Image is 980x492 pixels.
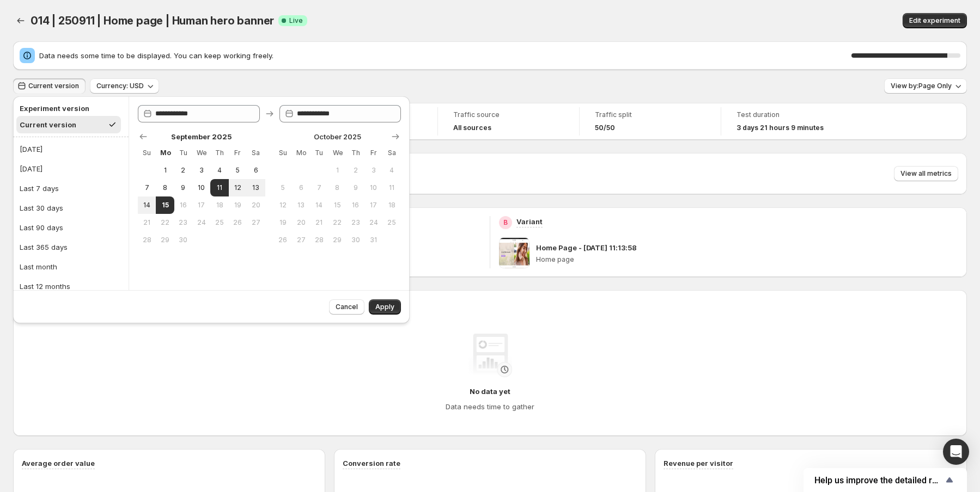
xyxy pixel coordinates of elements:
[383,214,401,231] button: Saturday October 25 2025
[310,214,328,231] button: Tuesday October 21 2025
[314,236,324,244] span: 28
[156,196,174,214] button: End of range Today Monday September 15 2025
[278,201,288,210] span: 12
[499,238,529,268] img: Home Page - Aug 7, 11:13:58
[20,163,42,174] div: [DATE]
[943,439,969,465] div: Open Intercom Messenger
[160,166,169,175] span: 1
[16,238,125,256] button: Last 365 days
[351,201,360,210] span: 16
[333,183,342,192] span: 8
[192,214,210,231] button: Wednesday September 24 2025
[909,16,960,25] span: Edit experiment
[664,458,733,469] h3: Revenue per visitor
[278,183,288,192] span: 5
[314,149,324,157] span: Tu
[351,218,360,227] span: 23
[278,236,288,244] span: 26
[210,214,228,231] button: Thursday September 25 2025
[296,149,306,157] span: Mo
[351,236,360,244] span: 30
[138,196,156,214] button: Sunday September 14 2025
[736,124,824,132] span: 3 days 21 hours 9 minutes
[383,162,401,179] button: Saturday October 4 2025
[251,149,260,157] span: Sa
[736,110,848,119] span: Test duration
[142,183,151,192] span: 7
[364,214,382,231] button: Friday October 24 2025
[470,386,510,397] h4: No data yet
[233,166,242,175] span: 5
[22,299,958,310] h2: Performance over time
[296,218,306,227] span: 20
[364,162,382,179] button: Friday October 3 2025
[20,119,76,130] div: Current version
[247,144,265,162] th: Saturday
[314,201,324,210] span: 14
[210,162,228,179] button: Thursday September 4 2025
[16,140,125,158] button: [DATE]
[369,166,378,175] span: 3
[210,144,228,162] th: Thursday
[160,201,169,210] span: 15
[160,149,169,157] span: Mo
[13,13,28,28] button: Back
[142,218,151,227] span: 21
[351,183,360,192] span: 9
[179,218,188,227] span: 23
[142,149,151,157] span: Su
[16,160,125,177] button: [DATE]
[364,179,382,196] button: Friday October 10 2025
[20,202,63,213] div: Last 30 days
[160,183,169,192] span: 8
[197,166,206,175] span: 3
[96,82,144,90] span: Currency: USD
[292,214,310,231] button: Monday October 20 2025
[453,110,564,119] span: Traffic source
[192,144,210,162] th: Wednesday
[736,109,848,133] a: Test duration3 days 21 hours 9 minutes
[197,201,206,210] span: 17
[229,179,247,196] button: Friday September 12 2025
[16,219,125,236] button: Last 90 days
[292,144,310,162] th: Monday
[174,196,192,214] button: Tuesday September 16 2025
[453,109,564,133] a: Traffic sourceAll sources
[20,103,118,114] h2: Experiment version
[383,196,401,214] button: Saturday October 18 2025
[595,124,615,132] span: 50/50
[900,169,952,178] span: View all metrics
[247,162,265,179] button: Saturday September 6 2025
[387,166,397,175] span: 4
[13,78,86,94] button: Current version
[333,218,342,227] span: 22
[369,299,401,315] button: Apply
[328,231,346,249] button: Wednesday October 29 2025
[142,201,151,210] span: 14
[156,231,174,249] button: Monday September 29 2025
[333,166,342,175] span: 1
[142,236,151,244] span: 28
[215,218,224,227] span: 25
[210,179,228,196] button: Start of range Thursday September 11 2025
[333,236,342,244] span: 29
[136,129,151,144] button: Show previous month, August 2025
[328,196,346,214] button: Wednesday October 15 2025
[387,149,397,157] span: Sa
[346,179,364,196] button: Thursday October 9 2025
[446,401,534,412] h4: Data needs time to gather
[274,214,292,231] button: Sunday October 19 2025
[894,166,958,181] button: View all metrics
[138,179,156,196] button: Sunday September 7 2025
[192,196,210,214] button: Wednesday September 17 2025
[310,196,328,214] button: Tuesday October 14 2025
[884,78,967,94] button: View by:Page Only
[328,162,346,179] button: Wednesday October 1 2025
[369,236,378,244] span: 31
[328,179,346,196] button: Wednesday October 8 2025
[814,475,943,485] span: Help us improve the detailed report for A/B campaigns
[233,218,242,227] span: 26
[369,183,378,192] span: 10
[278,149,288,157] span: Su
[229,214,247,231] button: Friday September 26 2025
